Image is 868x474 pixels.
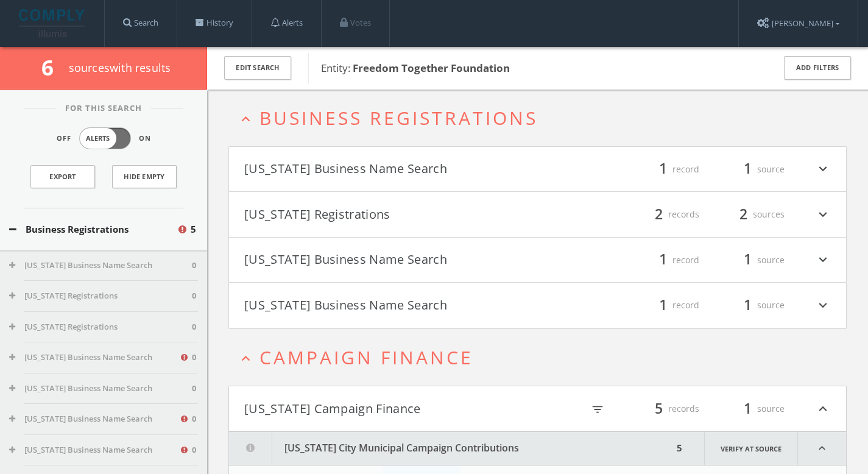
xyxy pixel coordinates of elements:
[738,158,757,180] span: 1
[738,398,757,419] span: 1
[191,222,196,236] span: 5
[321,61,510,75] span: Entity:
[649,398,668,419] span: 5
[192,352,196,364] span: 0
[704,432,798,465] a: Verify at source
[815,250,831,271] i: expand_more
[238,347,847,367] button: expand_lessCampaign Finance
[244,250,538,271] button: [US_STATE] Business Name Search
[654,249,672,271] span: 1
[815,159,831,180] i: expand_more
[244,204,538,225] button: [US_STATE] Registrations
[244,159,538,180] button: [US_STATE] Business Name Search
[626,250,699,271] div: record
[9,383,192,395] button: [US_STATE] Business Name Search
[711,295,785,316] div: source
[192,383,196,395] span: 0
[815,398,831,419] i: expand_less
[738,294,757,316] span: 1
[649,203,668,225] span: 2
[738,249,757,271] span: 1
[9,290,192,302] button: [US_STATE] Registrations
[19,9,87,37] img: illumis
[224,56,291,80] button: Edit Search
[784,56,851,80] button: Add Filters
[192,260,196,272] span: 0
[192,444,196,456] span: 0
[259,105,538,130] span: Business Registrations
[673,432,686,465] div: 5
[259,345,473,370] span: Campaign Finance
[9,222,177,236] button: Business Registrations
[654,158,672,180] span: 1
[139,133,151,144] span: On
[9,321,192,333] button: [US_STATE] Registrations
[9,352,179,364] button: [US_STATE] Business Name Search
[56,102,151,115] span: For This Search
[9,413,179,425] button: [US_STATE] Business Name Search
[711,204,785,225] div: sources
[238,350,254,367] i: expand_less
[815,295,831,316] i: expand_more
[30,165,95,188] a: Export
[626,159,699,180] div: record
[112,165,177,188] button: Hide Empty
[353,61,510,75] b: Freedom Together Foundation
[192,321,196,333] span: 0
[815,204,831,225] i: expand_more
[711,398,785,419] div: source
[626,204,699,225] div: records
[69,60,171,75] span: source s with results
[244,295,538,316] button: [US_STATE] Business Name Search
[9,260,192,272] button: [US_STATE] Business Name Search
[711,250,785,271] div: source
[626,295,699,316] div: record
[711,159,785,180] div: source
[798,432,846,465] i: expand_less
[57,133,71,144] span: Off
[9,444,179,456] button: [US_STATE] Business Name Search
[654,294,672,316] span: 1
[238,111,254,127] i: expand_less
[229,432,673,465] button: [US_STATE] City Municipal Campaign Contributions
[192,413,196,425] span: 0
[626,398,699,419] div: records
[591,403,604,416] i: filter_list
[192,290,196,302] span: 0
[238,108,847,128] button: expand_lessBusiness Registrations
[734,203,753,225] span: 2
[41,53,64,82] span: 6
[244,398,538,419] button: [US_STATE] Campaign Finance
